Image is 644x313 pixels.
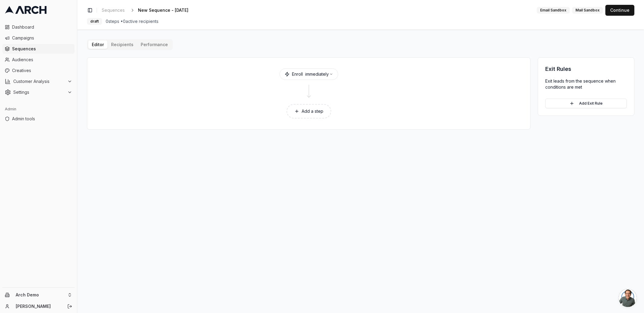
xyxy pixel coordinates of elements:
div: Email Sandbox [537,7,570,14]
button: immediately [305,71,333,77]
a: Creatives [2,66,75,75]
div: Admin [2,104,75,114]
button: Settings [2,87,75,97]
a: Dashboard [2,22,75,32]
span: New Sequence - [DATE] [138,7,188,13]
button: Performance [137,40,171,49]
button: Add a step [287,104,331,119]
a: Audiences [2,55,75,65]
span: Creatives [12,68,72,74]
nav: breadcrumb [99,6,198,14]
button: Continue [605,5,634,16]
button: Customer Analysis [2,77,75,86]
button: Recipients [107,40,137,49]
span: Customer Analysis [13,78,65,84]
span: Campaigns [12,35,72,41]
span: Admin tools [12,116,72,122]
span: Sequences [12,46,72,52]
a: Sequences [99,6,127,14]
a: Campaigns [2,33,75,43]
button: Add Exit Rule [545,99,627,108]
span: 0 steps • 0 active recipients [106,18,159,24]
a: [PERSON_NAME] [16,303,61,309]
p: Exit leads from the sequence when conditions are met [545,78,627,90]
span: Dashboard [12,24,72,30]
span: Settings [13,89,65,95]
span: Arch Demo [16,292,65,298]
button: Log out [66,302,74,311]
button: Arch Demo [2,290,75,300]
div: Open chat [619,289,637,307]
button: Editor [88,40,107,49]
div: draft [87,18,102,25]
span: Sequences [102,7,125,13]
span: Audiences [12,57,72,63]
a: Admin tools [2,114,75,124]
a: Sequences [2,44,75,54]
div: Mail Sandbox [572,7,603,14]
h3: Exit Rules [545,65,627,73]
div: Enroll [280,68,338,80]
